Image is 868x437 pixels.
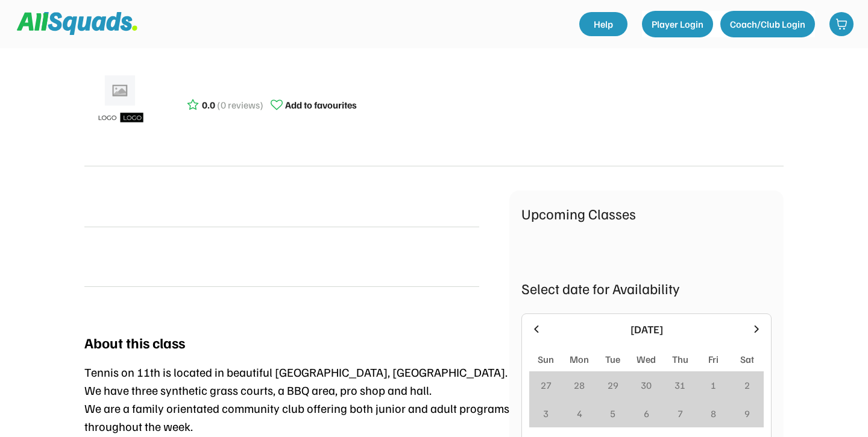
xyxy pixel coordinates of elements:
[202,98,215,112] div: 0.0
[543,406,549,421] div: 3
[720,11,815,37] button: Coach/Club Login
[574,378,585,392] div: 28
[90,71,151,131] img: ui-kit-placeholders-product-5_1200x.webp
[744,378,750,392] div: 2
[521,277,772,299] div: Select date for Availability
[675,378,685,392] div: 31
[550,321,743,338] div: [DATE]
[84,242,113,271] img: yH5BAEAAAAALAAAAAABAAEAAAIBRAA7
[708,352,719,366] div: Fri
[642,11,713,37] button: Player Login
[577,406,582,421] div: 4
[641,378,652,392] div: 30
[835,18,848,30] img: shopping-cart-01%20%281%29.svg
[217,98,263,112] div: (0 reviews)
[610,406,615,421] div: 5
[570,352,589,366] div: Mon
[740,352,754,366] div: Sat
[608,378,618,392] div: 29
[678,406,683,421] div: 7
[285,98,357,112] div: Add to favourites
[744,406,750,421] div: 9
[521,203,772,224] div: Upcoming Classes
[605,352,620,366] div: Tue
[711,378,716,392] div: 1
[579,12,627,36] a: Help
[644,406,649,421] div: 6
[17,12,137,35] img: Squad%20Logo.svg
[538,352,554,366] div: Sun
[711,406,716,421] div: 8
[541,378,552,392] div: 27
[637,352,656,366] div: Wed
[84,332,185,353] div: About this class
[672,352,688,366] div: Thu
